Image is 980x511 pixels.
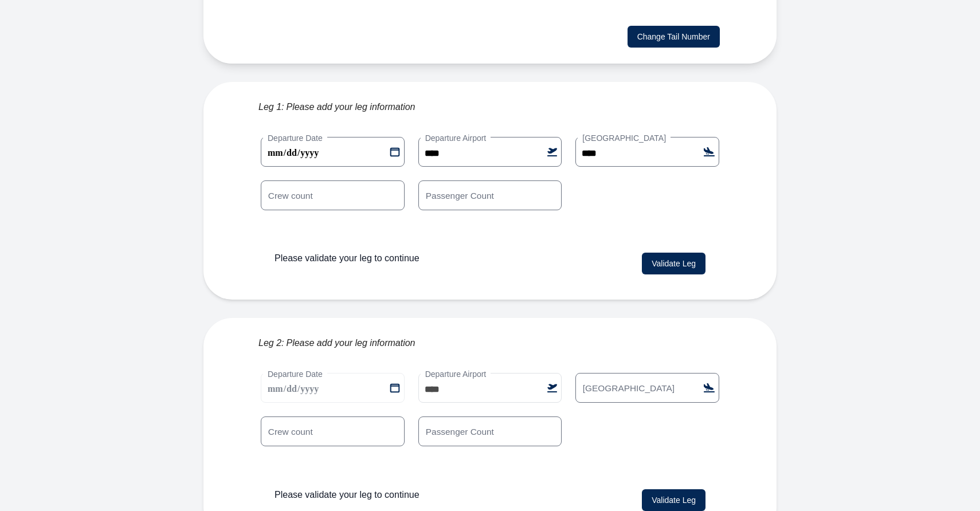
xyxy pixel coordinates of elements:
p: Please validate your leg to continue [275,251,420,265]
label: Departure Airport [421,368,491,380]
p: Please validate your leg to continue [275,488,420,502]
label: Passenger Count [421,189,499,202]
span: Leg 2: [258,336,284,350]
span: Leg 1: [258,100,284,114]
label: [GEOGRAPHIC_DATA] [578,132,671,144]
label: Passenger Count [421,425,499,438]
label: Crew count [263,425,317,438]
button: Validate Leg [642,489,705,511]
button: Validate Leg [642,253,705,274]
span: Please add your leg information [286,100,415,114]
label: [GEOGRAPHIC_DATA] [578,382,680,394]
label: Departure Date [263,368,327,380]
label: Departure Date [263,132,327,144]
label: Departure Airport [421,132,491,144]
span: Please add your leg information [286,336,415,350]
label: Crew count [263,189,317,202]
button: Change Tail Number [628,26,720,48]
